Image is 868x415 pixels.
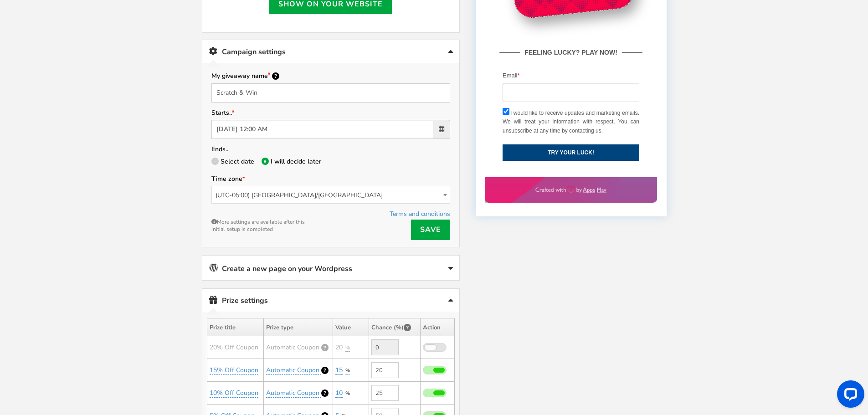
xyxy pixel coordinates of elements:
[335,343,343,352] a: 20
[18,254,154,281] label: I would like to receive updates and marketing emails. We will treat your information with respect...
[266,366,319,374] span: Automatic Coupon
[335,366,343,375] a: 15
[266,366,321,375] a: Automatic Coupon
[411,220,450,240] a: Save
[211,175,245,184] label: Time zone
[51,332,122,339] img: appsmav-footer-credit.png
[830,377,868,415] iframe: LiveChat chat widget
[207,319,264,336] th: Prize title
[369,319,420,336] th: Chance (%)
[18,253,25,260] input: I would like to receive updates and marketing emails. We will treat your information with respect...
[271,157,321,166] span: I will decide later
[211,109,234,118] label: Starts..
[18,290,154,306] button: TRY YOUR LUCK!
[335,389,343,398] a: 10
[390,210,450,218] a: Terms and conditions
[266,343,321,352] a: Automatic Coupon
[211,71,279,81] label: My giveaway name
[420,319,454,336] th: Action
[345,344,350,351] span: %
[345,367,350,374] a: %
[18,216,35,226] label: Email
[211,186,450,204] span: (UTC-05:00) America/Chicago
[211,208,307,233] small: More settings are available after this initial setup is completed
[210,343,258,352] a: 20% Off Coupon
[202,40,459,63] a: Campaign settings
[371,339,399,355] input: Enable the prize to edit
[266,343,319,352] span: Automatic Coupon
[266,389,321,398] a: Automatic Coupon
[202,256,459,280] a: Create a new page on your Wordpress
[345,390,350,397] a: %
[35,193,137,203] strong: FEELING LUCKY? PLAY NOW!
[345,344,350,352] a: %
[139,3,163,10] a: click here
[210,389,258,398] a: 10% Off Coupon
[202,289,459,312] a: Prize settings
[210,366,258,375] a: 15% Off Coupon
[221,157,254,166] span: Select date
[264,319,333,336] th: Prize type
[333,319,369,336] th: Value
[266,389,319,397] span: Automatic Coupon
[212,186,450,204] span: (UTC-05:00) America/Chicago
[211,145,228,154] label: Ends..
